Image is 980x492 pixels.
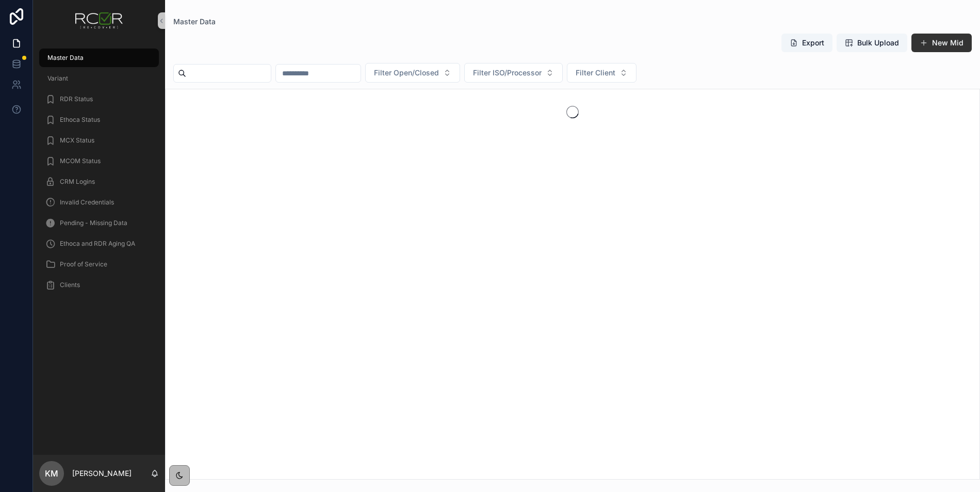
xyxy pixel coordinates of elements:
button: Select Button [464,63,563,83]
span: Clients [60,281,80,289]
span: Proof of Service [60,260,107,268]
button: Select Button [567,63,636,83]
span: Filter Client [576,68,615,78]
button: Bulk Upload [837,34,907,52]
a: Master Data [39,49,159,67]
span: Filter ISO/Processor [473,68,542,78]
span: Filter Open/Closed [374,68,439,78]
a: Invalid Credentials [39,193,159,212]
span: CRM Logins [60,178,95,186]
a: Ethoca and RDR Aging QA [39,234,159,253]
a: CRM Logins [39,172,159,191]
span: Master Data [47,54,84,62]
a: Clients [39,276,159,294]
span: Variant [47,74,68,83]
span: Bulk Upload [857,38,899,48]
a: Ethoca Status [39,110,159,129]
img: App logo [75,12,123,29]
span: Pending - Missing Data [60,219,127,227]
a: Variant [39,69,159,88]
a: Proof of Service [39,255,159,274]
a: Master Data [173,17,216,27]
span: KM [45,467,58,480]
a: Pending - Missing Data [39,214,159,232]
span: Ethoca Status [60,116,100,124]
button: New Mid [911,34,972,52]
a: MCOM Status [39,152,159,170]
a: RDR Status [39,90,159,108]
a: MCX Status [39,131,159,150]
p: [PERSON_NAME] [72,468,132,479]
span: RDR Status [60,95,93,103]
span: MCX Status [60,136,94,145]
span: Ethoca and RDR Aging QA [60,240,135,248]
button: Select Button [365,63,460,83]
span: MCOM Status [60,157,101,165]
div: scrollable content [33,41,165,308]
button: Export [781,34,832,52]
span: Invalid Credentials [60,198,114,207]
